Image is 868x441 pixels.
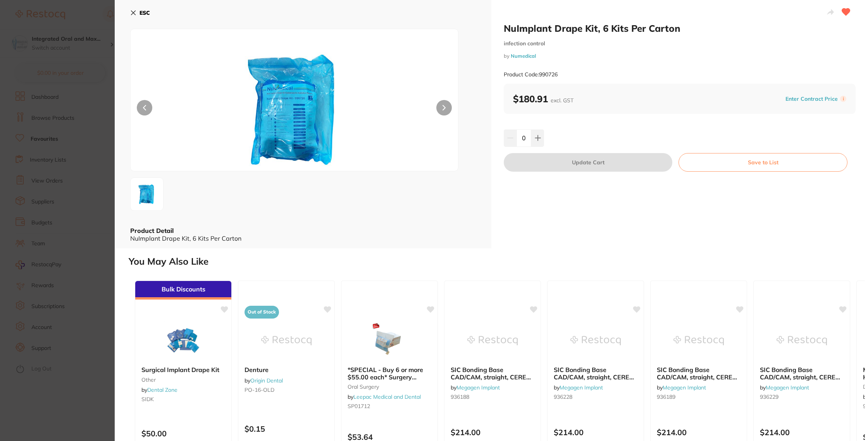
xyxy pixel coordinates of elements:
p: $50.00 [141,429,225,438]
img: *SPECIAL - Buy 6 or more $55.00 each* Surgery Selections- All-In-One Implant Drape Kit [364,321,415,360]
span: by [245,377,283,384]
img: NC0yeC1qcGc [196,48,393,171]
small: infection control [504,40,856,47]
a: Megagen Implant [766,384,809,391]
p: $214.00 [657,428,741,437]
b: *SPECIAL - Buy 6 or more $55.00 each* Surgery Selections- All-In-One Implant Drape Kit [348,366,431,381]
label: i [840,96,846,102]
span: by [451,384,500,391]
p: $214.00 [451,428,534,437]
a: Megagen Implant [456,384,500,391]
h2: NuImplant Drape Kit, 6 Kits Per Carton [504,22,856,34]
small: SP01712 [348,403,431,409]
button: Enter Contract Price [783,95,840,103]
small: 936189 [657,394,741,400]
img: SIC Bonding Base CAD/CAM, straight, CEREC 4.2 Red GH 0.3 [673,321,724,360]
small: 936188 [451,394,534,400]
span: excl. GST [551,97,573,104]
small: 936228 [554,394,637,400]
p: $0.15 [245,424,328,433]
span: by [657,384,706,391]
small: Product Code: 990726 [504,71,558,78]
b: SIC Bonding Base CAD/CAM, straight, CEREC 3.3 Blue GH 0.3 [451,366,534,381]
div: NuImplant Drape Kit, 6 Kits Per Carton [130,235,476,242]
span: by [760,384,809,391]
img: SIC Bonding Base CAD/CAM, straight, CEREC 3.3 Blue GH 0.3 [467,321,518,360]
img: SIC Bonding Base CAD/CAM, straight, CEREC 3.3 Blue GH 3.0 [570,321,621,360]
b: Product Detail [130,227,174,234]
small: oral surgery [348,384,431,390]
a: Origin Dental [250,377,283,384]
small: other [141,377,225,383]
p: $214.00 [554,428,637,437]
span: Out of Stock [245,306,279,319]
b: SIC Bonding Base CAD/CAM, straight, CEREC 3.3 Blue GH 3.0 [554,366,637,381]
b: SIC Bonding Base CAD/CAM, straight, CEREC 4.2 Red GH 0.3 [657,366,741,381]
small: by [504,53,856,59]
a: Leepac Medical and Dental [353,393,421,400]
a: Dental Zone [147,386,177,393]
img: Surgical Implant Drape Kit [158,321,208,360]
small: PO-16-OLD [245,387,328,393]
b: Surgical Implant Drape Kit [141,366,225,373]
span: by [141,386,177,393]
img: SIC Bonding Base CAD/CAM, straight, CEREC 4.2 Red GH 3.0 [777,321,827,360]
a: Numedical [511,53,536,59]
a: Megagen Implant [560,384,603,391]
b: ESC [139,9,150,16]
button: ESC [130,6,150,19]
button: Save to List [679,153,847,172]
b: SIC Bonding Base CAD/CAM, straight, CEREC 4.2 Red GH 3.0 [760,366,844,381]
b: $180.91 [513,93,573,105]
img: NC0yeC1qcGc [133,180,161,208]
small: SIDK [141,396,225,402]
small: 936229 [760,394,844,400]
img: Denture [261,321,312,360]
span: by [348,393,421,400]
span: by [554,384,603,391]
div: Bulk Discounts [135,281,231,300]
a: Megagen Implant [663,384,706,391]
h2: You May Also Like [129,256,865,267]
button: Update Cart [504,153,672,172]
b: Denture [245,366,328,373]
p: $214.00 [760,428,844,437]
